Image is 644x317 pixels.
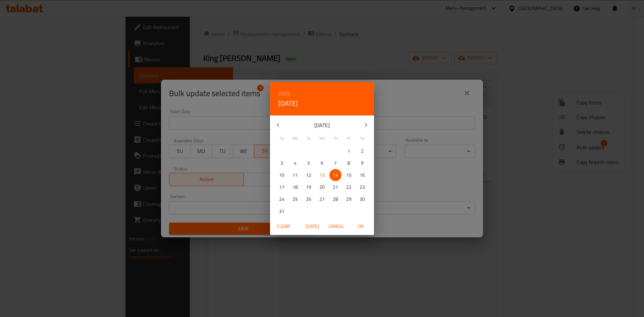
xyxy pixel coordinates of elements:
[329,181,341,193] button: 21
[276,193,288,205] button: 24
[343,169,355,181] button: 15
[353,222,369,231] span: OK
[356,145,368,157] button: 2
[294,159,297,167] p: 4
[289,135,301,141] span: Mo
[303,135,315,141] span: Tu
[302,220,323,233] button: [DATE]
[307,159,310,167] p: 5
[316,135,328,141] span: We
[316,193,328,205] button: 27
[303,181,315,193] button: 19
[360,171,365,179] p: 16
[289,193,301,205] button: 25
[333,183,338,191] p: 21
[286,121,358,129] p: [DATE]
[343,193,355,205] button: 29
[276,169,288,181] button: 10
[304,222,320,231] span: [DATE]
[329,135,341,141] span: Th
[346,171,352,179] p: 15
[333,171,338,179] p: 14
[306,195,311,204] p: 26
[329,193,341,205] button: 28
[319,171,325,179] p: 13
[316,181,328,193] button: 20
[289,169,301,181] button: 11
[347,147,350,155] p: 1
[356,193,368,205] button: 30
[346,195,352,204] p: 29
[329,169,341,181] button: 14
[273,220,294,233] button: Clear
[347,159,350,167] p: 8
[316,169,328,181] button: 13
[292,183,298,191] p: 18
[275,222,291,231] span: Clear
[360,195,365,204] p: 30
[306,171,311,179] p: 12
[329,157,341,169] button: 7
[279,171,284,179] p: 10
[278,89,290,98] button: 2025
[361,147,364,155] p: 2
[343,145,355,157] button: 1
[289,181,301,193] button: 18
[326,220,347,233] button: Cancel
[333,195,338,204] p: 28
[321,159,323,167] p: 6
[356,157,368,169] button: 9
[328,222,344,231] span: Cancel
[279,183,284,191] p: 17
[276,205,288,217] button: 31
[279,207,284,216] p: 31
[276,135,288,141] span: Su
[343,157,355,169] button: 8
[346,183,352,191] p: 22
[280,159,283,167] p: 3
[276,157,288,169] button: 3
[356,181,368,193] button: 23
[303,169,315,181] button: 12
[278,98,298,109] button: [DATE]
[303,193,315,205] button: 26
[356,169,368,181] button: 16
[316,157,328,169] button: 6
[303,157,315,169] button: 5
[343,181,355,193] button: 22
[306,183,311,191] p: 19
[360,183,365,191] p: 23
[319,195,325,204] p: 27
[319,183,325,191] p: 20
[356,135,368,141] span: Sa
[361,159,364,167] p: 9
[334,159,337,167] p: 7
[289,157,301,169] button: 4
[292,195,298,204] p: 25
[279,195,284,204] p: 24
[350,220,371,233] button: OK
[276,181,288,193] button: 17
[292,171,298,179] p: 11
[343,135,355,141] span: Fr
